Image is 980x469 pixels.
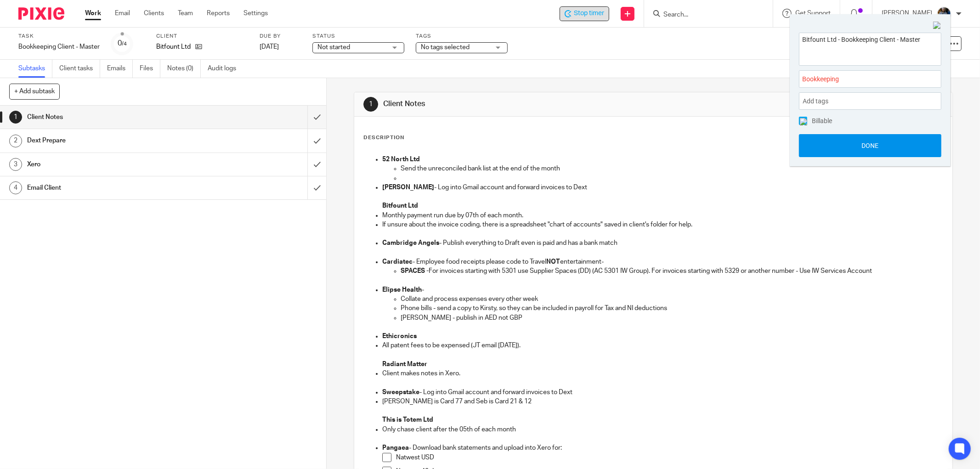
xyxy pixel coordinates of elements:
p: Monthly payment run due by 07th of each month. [382,211,943,220]
p: All patent fees to be expensed (JT email [DATE]). [382,341,943,350]
input: Search [663,11,745,19]
strong: [PERSON_NAME] [382,184,434,191]
p: Natwest USD [396,453,943,462]
span: [DATE] [260,44,279,50]
a: Clients [144,9,164,18]
label: Tags [416,33,508,40]
a: Emails [107,60,133,78]
a: Subtasks [18,60,52,78]
strong: NOT [546,259,560,265]
label: Status [312,33,404,40]
div: 0 [118,38,127,49]
span: Add tags [803,94,833,108]
strong: Bitfount Ltd [382,203,418,209]
p: Only chase client after the 05th of each month [382,425,943,434]
strong: Cambridge Angels [382,240,439,246]
strong: Elipse Health [382,287,422,293]
h1: Client Notes [27,110,208,124]
div: 1 [9,111,22,124]
div: 2 [9,135,22,147]
span: Billable [812,118,832,124]
span: Get Support [795,10,831,17]
a: Client tasks [59,60,100,78]
p: - Log into Gmail account and forward invoices to Dext [382,388,943,397]
img: checked.png [800,118,807,125]
p: [PERSON_NAME] is Card 77 and Seb is Card 21 & 12 [382,397,943,406]
p: For invoices starting with 5301 use Supplier Spaces (DD) (AC 5301 IW Group). For invoices startin... [401,266,943,276]
a: Email [115,9,130,18]
small: /4 [122,41,127,46]
span: Not started [317,44,350,51]
img: Jaskaran%20Singh.jpeg [937,6,952,21]
p: [PERSON_NAME] - publish in AED not GBP [401,313,943,322]
a: Team [178,9,193,18]
label: Client [156,33,248,40]
button: Done [799,134,941,157]
div: 4 [9,181,22,194]
p: If unsure about the invoice coding, there is a spreadsheet "chart of accounts" saved in client's ... [382,220,943,229]
div: Bookkeeping Client - Master [18,42,100,51]
strong: Pangaea [382,445,409,451]
p: Collate and process expenses every other week [401,294,943,304]
img: Pixie [18,7,64,20]
strong: Cardiatec [382,259,413,265]
div: 3 [9,158,22,171]
a: Files [140,60,160,78]
label: Due by [260,33,301,40]
p: Description [363,134,404,141]
p: Client makes notes in Xero. [382,369,943,378]
p: Send the unreconciled bank list at the end of the month [401,164,943,173]
span: Stop timer [574,9,604,18]
a: Audit logs [208,60,243,78]
p: - Log into Gmail account and forward invoices to Dext [382,183,943,192]
p: - Publish everything to Draft even is paid and has a bank match [382,238,943,248]
strong: Sweepstake [382,389,419,396]
h1: Xero [27,158,208,171]
div: 1 [363,97,378,112]
p: - Employee food receipts please code to Travel entertainment- [382,257,943,266]
div: Project: Bookkeeping [799,70,941,88]
h1: Dext Prepare [27,134,208,147]
a: Notes (0) [167,60,201,78]
span: No tags selected [421,44,470,51]
div: Bitfount Ltd - Bookkeeping Client - Master [560,6,609,21]
strong: This is Totem Ltd [382,417,433,423]
h1: Email Client [27,181,208,195]
a: Reports [207,9,230,18]
p: Phone bills - send a copy to Kirsty, so they can be included in payroll for Tax and NI deductions [401,304,943,313]
strong: 52 North Ltd [382,156,420,163]
p: [PERSON_NAME] [882,9,932,18]
strong: Radiant Matter [382,361,427,367]
a: Settings [244,9,268,18]
strong: Ethicronics [382,333,417,339]
textarea: Bitfount Ltd - Bookkeeping Client - Master [799,33,941,63]
span: Bookkeeping [802,74,918,84]
strong: SPACES - [401,268,429,274]
p: - [382,285,943,294]
h1: Client Notes [383,99,673,109]
button: + Add subtask [9,84,60,99]
label: Task [18,33,100,40]
p: Bitfount Ltd [156,42,191,51]
p: - Download bank statements and upload into Xero for: [382,443,943,452]
a: Work [85,9,101,18]
img: Close [933,22,941,30]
